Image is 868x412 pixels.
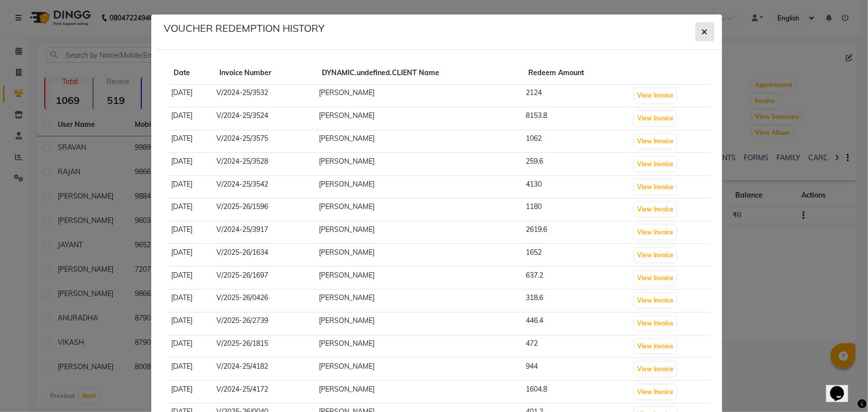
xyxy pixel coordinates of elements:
td: [DATE] [168,85,213,107]
td: [PERSON_NAME] [316,153,523,176]
td: [DATE] [168,107,213,130]
td: V/2025-26/1815 [213,335,316,358]
td: 637.2 [523,267,631,290]
td: [PERSON_NAME] [316,198,523,221]
td: 4130 [523,176,631,199]
td: [PERSON_NAME] [316,358,523,381]
td: V/2024-25/3528 [213,153,316,176]
td: [DATE] [168,290,213,312]
td: [DATE] [168,358,213,381]
td: [PERSON_NAME] [316,290,523,312]
td: V/2024-25/3542 [213,176,316,199]
td: [DATE] [168,198,213,221]
td: V/2024-25/3917 [213,221,316,244]
button: View Invoice [635,180,676,194]
th: Date [168,62,213,85]
td: [PERSON_NAME] [316,267,523,290]
td: 1652 [523,244,631,267]
td: V/2024-25/3575 [213,130,316,153]
td: V/2025-26/1697 [213,267,316,290]
td: 8153.8 [523,107,631,130]
button: View Invoice [635,134,676,148]
th: Redeem Amount [523,62,631,85]
td: [PERSON_NAME] [316,381,523,404]
button: View Invoice [635,89,676,103]
td: [PERSON_NAME] [316,312,523,335]
td: [PERSON_NAME] [316,335,523,358]
td: [DATE] [168,153,213,176]
td: [PERSON_NAME] [316,244,523,267]
td: [DATE] [168,244,213,267]
td: 1062 [523,130,631,153]
td: V/2024-25/3524 [213,107,316,130]
button: View Invoice [635,385,676,399]
td: [PERSON_NAME] [316,85,523,107]
td: V/2024-25/4172 [213,381,316,404]
td: 944 [523,358,631,381]
td: 1604.8 [523,381,631,404]
td: [DATE] [168,312,213,335]
button: View Invoice [635,248,676,262]
h5: VOUCHER REDEMPTION HISTORY [164,22,325,34]
td: [PERSON_NAME] [316,221,523,244]
td: [PERSON_NAME] [316,176,523,199]
td: V/2025-26/1634 [213,244,316,267]
td: V/2025-26/1596 [213,198,316,221]
td: 1180 [523,198,631,221]
th: DYNAMIC.undefined.CLIENT Name [316,62,523,85]
td: V/2025-26/2739 [213,312,316,335]
td: [DATE] [168,176,213,199]
td: 318.6 [523,290,631,312]
button: View Invoice [635,225,676,239]
td: 2124 [523,85,631,107]
td: 2619.6 [523,221,631,244]
iframe: chat widget [826,372,858,402]
th: Invoice Number [213,62,316,85]
button: View Invoice [635,271,676,285]
button: View Invoice [635,316,676,330]
td: 472 [523,335,631,358]
td: [PERSON_NAME] [316,130,523,153]
button: View Invoice [635,294,676,308]
td: [DATE] [168,221,213,244]
td: V/2024-25/3532 [213,85,316,107]
td: [DATE] [168,335,213,358]
td: 259.6 [523,153,631,176]
button: View Invoice [635,203,676,216]
td: 446.4 [523,312,631,335]
td: [DATE] [168,381,213,404]
button: View Invoice [635,339,676,353]
td: V/2024-25/4182 [213,358,316,381]
td: [DATE] [168,267,213,290]
td: [DATE] [168,130,213,153]
button: View Invoice [635,362,676,376]
td: [PERSON_NAME] [316,107,523,130]
td: V/2025-26/0426 [213,290,316,312]
button: View Invoice [635,157,676,171]
button: View Invoice [635,111,676,125]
